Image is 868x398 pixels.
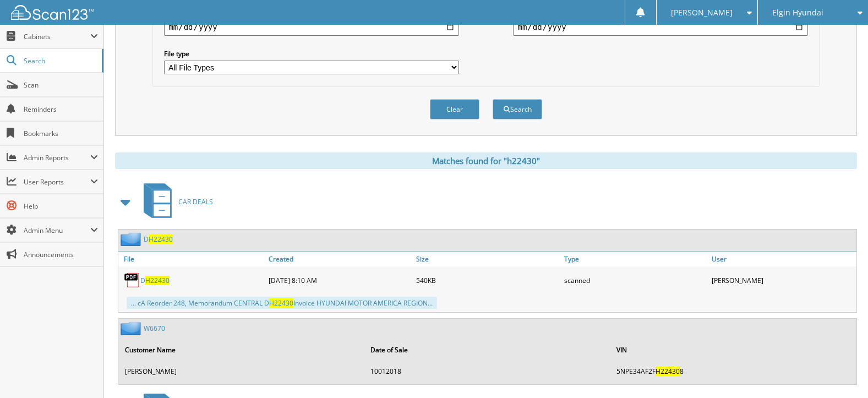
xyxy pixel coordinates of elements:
span: H22430 [145,276,170,285]
th: VIN [611,339,855,361]
a: DH22430 [140,276,170,285]
div: Matches found for "h22430" [115,152,857,169]
a: DH22430 [144,235,173,244]
div: [DATE] 8:10 AM [266,269,413,291]
span: CAR DEALS [178,197,213,206]
a: File [118,252,266,266]
span: H22430 [149,235,173,244]
span: Reminders [24,105,98,114]
a: Created [266,252,413,266]
span: Cabinets [24,32,90,41]
a: W6670 [144,324,165,333]
span: Bookmarks [24,129,98,138]
input: end [513,18,807,36]
input: start [164,18,458,36]
a: Type [561,252,709,266]
td: 10012018 [365,362,609,380]
div: [PERSON_NAME] [709,269,856,291]
a: User [709,252,856,266]
button: Search [493,99,542,119]
span: Admin Menu [24,226,90,235]
span: Scan [24,80,98,90]
img: folder2.png [121,321,144,335]
td: [PERSON_NAME] [119,362,364,380]
span: User Reports [24,177,90,187]
span: H22430 [656,367,680,376]
span: Search [24,56,96,66]
iframe: Chat Widget [813,345,868,398]
span: [PERSON_NAME] [671,9,733,16]
img: scan123-logo-white.svg [11,5,94,20]
span: Announcements [24,250,98,259]
a: Size [413,252,561,266]
span: Elgin Hyundai [772,9,823,16]
td: 5NPE34AF2F 8 [611,362,855,380]
span: Admin Reports [24,153,90,162]
div: 540KB [413,269,561,291]
th: Date of Sale [365,339,609,361]
img: PDF.png [124,272,140,288]
div: ... cA Reorder 248, Memorandum CENTRAL D Invoice HYUNDAI MOTOR AMERICA REGION... [127,297,437,309]
label: File type [164,49,458,58]
a: CAR DEALS [137,180,213,223]
button: Clear [430,99,479,119]
span: Help [24,201,98,211]
th: Customer Name [119,339,364,361]
img: folder2.png [121,232,144,246]
span: H22430 [269,298,293,308]
div: scanned [561,269,709,291]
